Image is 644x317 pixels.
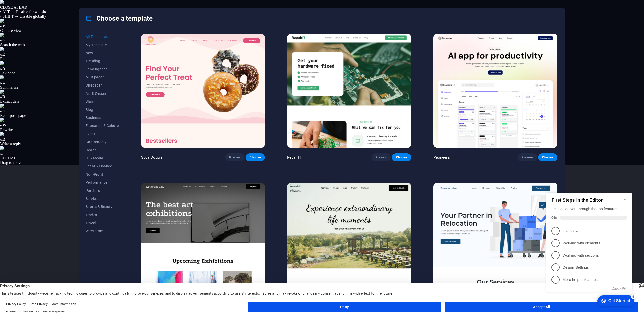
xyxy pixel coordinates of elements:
[86,188,119,193] span: Portfolio
[86,109,91,114] div: 5
[2,52,88,64] li: Working with elements
[7,30,15,34] span: 0%
[86,205,119,209] span: Sports & Beauty
[86,221,119,225] span: Travel
[86,162,119,170] button: Legal & Finance
[86,219,119,227] button: Travel
[86,172,119,176] span: Non-Profit
[86,186,119,195] button: Portfolio
[2,76,88,88] li: Design Settings
[86,178,119,186] button: Performance
[7,12,83,17] h2: First Steps in the Editor
[18,79,79,85] p: Design Settings
[287,183,411,297] img: Wonder Planner
[86,164,119,168] span: Legal & Finance
[2,64,88,76] li: Working with sections
[141,183,265,297] img: Art Museum
[86,229,119,233] span: Wireframe
[18,92,79,97] p: More helpful features
[86,170,119,178] button: Non-Profit
[18,43,79,48] p: Overview
[7,21,83,26] div: Let's guide you through the top features
[2,88,88,100] li: More helpful features
[86,211,119,219] button: Trades
[86,227,119,235] button: Wireframe
[64,113,86,118] div: Get Started
[86,197,119,201] span: Services
[79,12,83,16] div: Minimize checklist
[86,180,119,184] span: Performance
[86,195,119,203] button: Services
[2,39,88,52] li: Overview
[86,203,119,211] button: Sports & Beauty
[67,101,83,105] button: Close this
[18,67,79,73] p: Working with sections
[86,213,119,217] span: Trades
[18,55,79,60] p: Working with elements
[433,183,557,297] img: Transportable
[53,110,90,121] div: Get Started 5 items remaining, 0% complete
